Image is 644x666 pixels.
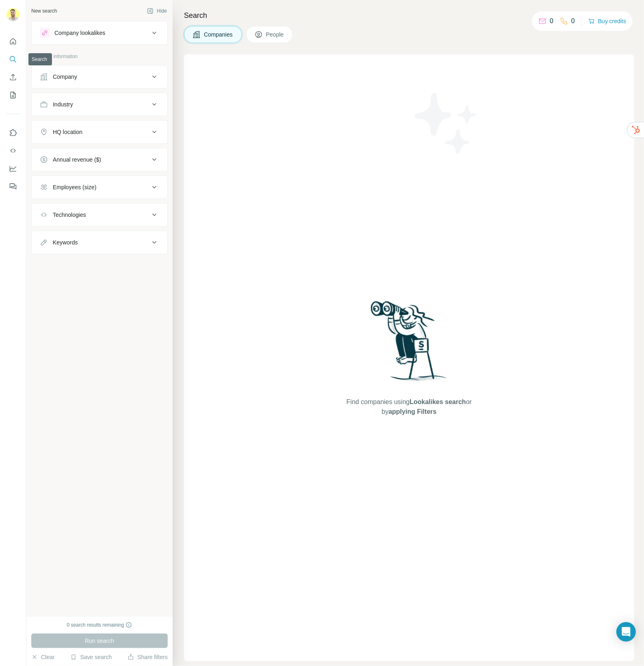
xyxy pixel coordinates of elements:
button: Industry [32,95,167,114]
button: Quick start [6,34,19,49]
button: Company [32,67,167,86]
div: New search [31,7,57,15]
button: Feedback [6,179,19,194]
img: Avatar [6,8,19,21]
button: Technologies [32,205,167,225]
button: HQ location [32,122,167,142]
div: 0 search results remaining [67,621,132,629]
div: HQ location [53,128,82,136]
div: Open Intercom Messenger [616,622,636,642]
span: Lookalikes search [410,398,466,405]
button: Buy credits [588,15,626,27]
button: Dashboard [6,161,19,176]
button: Company lookalikes [32,23,167,43]
div: Keywords [53,238,78,247]
div: Employees (size) [53,183,96,191]
div: Company lookalikes [54,29,105,37]
span: Find companies using or by [344,397,474,417]
span: Companies [204,30,233,39]
button: Use Surfe on LinkedIn [6,125,19,140]
button: Search [6,52,19,67]
img: Surfe Illustration - Woman searching with binoculars [367,299,452,389]
button: My lists [6,88,19,102]
div: Annual revenue ($) [53,156,101,164]
h4: Search [184,10,634,21]
button: Enrich CSV [6,70,19,84]
button: Employees (size) [32,177,167,197]
div: Company [53,73,77,81]
div: Technologies [53,211,86,219]
button: Clear [31,653,54,661]
p: 0 [550,16,553,26]
div: Industry [53,100,73,108]
button: Save search [70,653,112,661]
button: Annual revenue ($) [32,150,167,169]
p: 0 [571,16,575,26]
button: Hide [141,5,173,17]
button: Keywords [32,233,167,252]
button: Use Surfe API [6,143,19,158]
p: Company information [31,53,168,60]
button: Share filters [128,653,168,661]
span: applying Filters [389,408,437,415]
span: People [266,30,285,39]
img: Surfe Illustration - Stars [409,87,482,160]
